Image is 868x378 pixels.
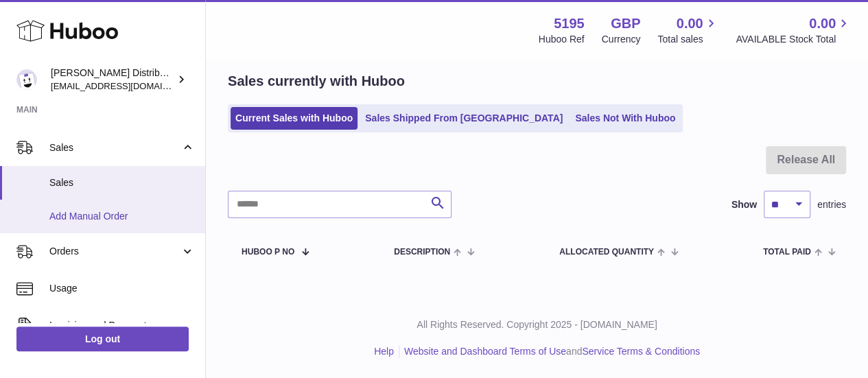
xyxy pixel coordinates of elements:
[570,107,680,130] a: Sales Not With Huboo
[657,33,718,46] span: Total sales
[49,176,195,189] span: Sales
[763,248,811,257] span: Total paid
[49,141,180,154] span: Sales
[49,282,195,295] span: Usage
[217,318,857,331] p: All Rights Reserved. Copyright 2025 - [DOMAIN_NAME]
[49,245,180,258] span: Orders
[602,33,641,46] div: Currency
[539,33,585,46] div: Huboo Ref
[49,319,180,332] span: Invoicing and Payments
[677,14,703,33] span: 0.00
[360,107,567,130] a: Sales Shipped From [GEOGRAPHIC_DATA]
[657,14,718,46] a: 0.00 Total sales
[242,248,294,257] span: Huboo P no
[559,248,654,257] span: ALLOCATED Quantity
[16,69,37,90] img: mccormackdistr@gmail.com
[582,346,700,357] a: Service Terms & Conditions
[399,345,700,358] li: and
[51,67,174,93] div: [PERSON_NAME] Distribution
[51,80,202,91] span: [EMAIL_ADDRESS][DOMAIN_NAME]
[611,14,640,33] strong: GBP
[554,14,585,33] strong: 5195
[228,72,405,91] h2: Sales currently with Huboo
[736,33,852,46] span: AVAILABLE Stock Total
[817,198,846,211] span: entries
[394,248,450,257] span: Description
[809,14,836,33] span: 0.00
[374,346,394,357] a: Help
[231,107,357,130] a: Current Sales with Huboo
[731,198,757,211] label: Show
[49,210,195,223] span: Add Manual Order
[736,14,852,46] a: 0.00 AVAILABLE Stock Total
[16,327,189,351] a: Log out
[404,346,566,357] a: Website and Dashboard Terms of Use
